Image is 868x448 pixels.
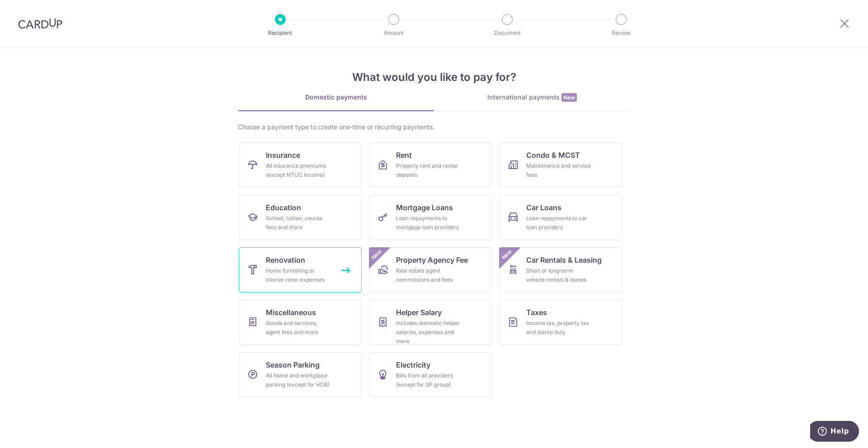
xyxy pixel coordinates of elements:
[369,247,492,292] a: Property Agency FeeReal estate agent commissions and feesNew
[396,266,461,284] div: Real estate agent commissions and fees
[266,359,320,370] span: Season Parking
[239,352,362,397] a: Season ParkingAll home and workplace parking (except for HDB)
[474,28,541,38] p: Document
[239,195,362,240] a: EducationSchool, tuition, course fees and more
[369,300,492,345] a: Helper SalaryIncludes domestic helper salaries, expenses and more
[266,266,331,284] div: Home furnishing or interior reno-expenses
[266,214,331,232] div: School, tuition, course fees and more
[499,300,622,345] a: TaxesIncome tax, property tax and stamp duty
[238,69,630,85] h4: What would you like to pay for?
[526,214,591,232] div: Loan repayments to car loan providers
[239,142,362,188] a: InsuranceAll insurance premiums (except NTUC Income)
[810,421,859,443] iframe: Opens a widget where you can find more information
[396,307,442,318] span: Helper Salary
[588,28,655,38] p: Review
[396,255,468,265] span: Property Agency Fee
[396,371,461,389] div: Bills from all providers (except for SP group)
[266,319,331,337] div: Goods and services, agent fees and more
[561,93,577,102] span: New
[396,150,412,160] span: Rent
[526,266,591,284] div: Short or long‑term vehicle rentals & leases
[238,93,434,102] div: Domestic payments
[526,161,591,179] div: Maintenance and service fees
[266,255,305,265] span: Renovation
[266,371,331,389] div: All home and workplace parking (except for HDB)
[20,6,39,14] span: Help
[369,195,492,240] a: Mortgage LoansLoan repayments to mortgage loan providers
[526,202,561,213] span: Car Loans
[239,247,362,292] a: RenovationHome furnishing or interior reno-expenses
[396,214,461,232] div: Loan repayments to mortgage loan providers
[266,307,316,318] span: Miscellaneous
[369,352,492,397] a: ElectricityBills from all providers (except for SP group)
[434,93,630,102] div: International payments
[500,247,514,262] span: New
[360,28,427,38] p: Amount
[526,150,580,160] span: Condo & MCST
[369,142,492,188] a: RentProperty rent and rental deposits
[499,247,622,292] a: Car Rentals & LeasingShort or long‑term vehicle rentals & leasesNew
[266,202,301,213] span: Education
[526,319,591,337] div: Income tax, property tax and stamp duty
[526,255,602,265] span: Car Rentals & Leasing
[266,161,331,179] div: All insurance premiums (except NTUC Income)
[396,359,430,370] span: Electricity
[526,307,547,318] span: Taxes
[396,319,461,346] div: Includes domestic helper salaries, expenses and more
[499,195,622,240] a: Car LoansLoan repayments to car loan providers
[396,202,453,213] span: Mortgage Loans
[239,300,362,345] a: MiscellaneousGoods and services, agent fees and more
[18,18,62,29] img: CardUp
[396,161,461,179] div: Property rent and rental deposits
[266,150,300,160] span: Insurance
[369,247,384,262] span: New
[238,123,630,132] div: Choose a payment type to create one-time or recurring payments.
[247,28,314,38] p: Recipient
[499,142,622,188] a: Condo & MCSTMaintenance and service fees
